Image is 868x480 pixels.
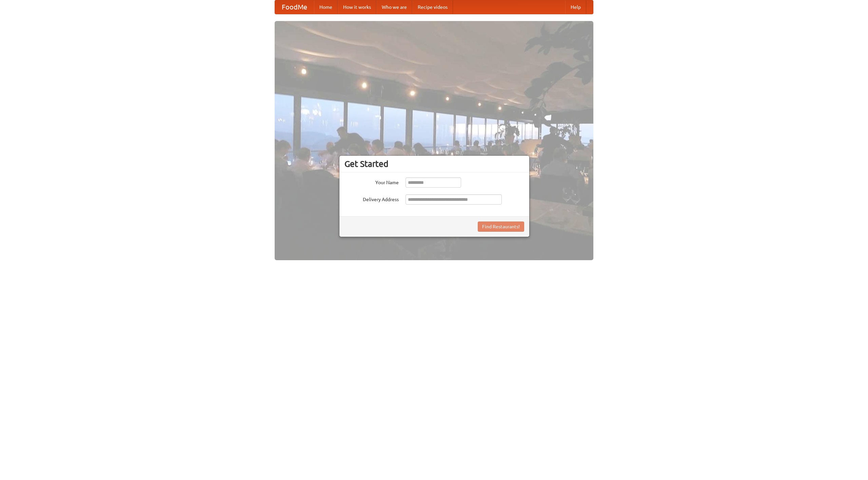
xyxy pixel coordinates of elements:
a: FoodMe [275,0,314,14]
a: How it works [338,0,376,14]
a: Home [314,0,338,14]
a: Recipe videos [412,0,453,14]
h3: Get Started [344,159,524,169]
label: Delivery Address [344,194,399,203]
a: Who we are [376,0,412,14]
button: Find Restaurants! [478,222,524,232]
a: Help [565,0,586,14]
label: Your Name [344,177,399,186]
